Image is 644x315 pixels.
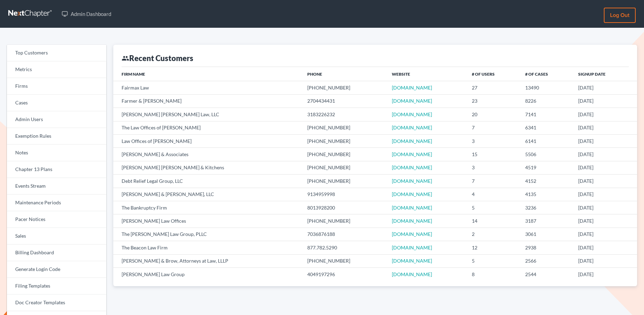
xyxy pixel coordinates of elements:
td: 4152 [520,174,573,188]
td: 4519 [520,161,573,174]
a: [DOMAIN_NAME] [392,151,432,157]
th: Phone [302,67,386,81]
td: [DATE] [573,148,637,161]
td: Fairmax Law [113,81,302,94]
td: 7 [466,121,519,134]
td: 2938 [520,241,573,254]
td: [PERSON_NAME] Law Group [113,268,302,281]
a: Maintenance Periods [7,195,106,211]
th: Firm Name [113,67,302,81]
td: [DATE] [573,228,637,241]
td: 6341 [520,121,573,134]
td: 3 [466,161,519,174]
a: [DOMAIN_NAME] [392,138,432,144]
td: 2704434431 [302,94,386,108]
td: [DATE] [573,134,637,147]
i: group [122,54,129,62]
a: Generate Login Code [7,261,106,278]
td: [DATE] [573,214,637,228]
td: 3183226232 [302,108,386,121]
a: [DOMAIN_NAME] [392,125,432,130]
td: 13490 [520,81,573,94]
td: [PHONE_NUMBER] [302,254,386,267]
td: 4049197296 [302,268,386,281]
td: 14 [466,214,519,228]
td: 15 [466,148,519,161]
th: Signup Date [573,67,637,81]
a: Firms [7,78,106,95]
td: Farmer & [PERSON_NAME] [113,94,302,108]
a: [DOMAIN_NAME] [392,191,432,197]
td: 5 [466,201,519,214]
td: [DATE] [573,94,637,108]
td: 8 [466,268,519,281]
td: [PHONE_NUMBER] [302,161,386,174]
td: Debt Relief Legal Group, LLC [113,174,302,188]
a: Filing Templates [7,278,106,295]
td: The [PERSON_NAME] Law Group, PLLC [113,228,302,241]
td: [DATE] [573,121,637,134]
a: Log out [604,8,636,23]
td: [PERSON_NAME] & Brow, Attorneys at Law, LLLP [113,254,302,267]
td: [PHONE_NUMBER] [302,214,386,228]
td: [DATE] [573,108,637,121]
a: Admin Users [7,111,106,128]
td: [PERSON_NAME] [PERSON_NAME] & Kitchens [113,161,302,174]
a: [DOMAIN_NAME] [392,245,432,250]
td: 7036876188 [302,228,386,241]
th: Website [386,67,466,81]
td: [PHONE_NUMBER] [302,121,386,134]
a: [DOMAIN_NAME] [392,111,432,117]
td: 7 [466,174,519,188]
a: [DOMAIN_NAME] [392,271,432,277]
a: Billing Dashboard [7,245,106,261]
td: [PHONE_NUMBER] [302,81,386,94]
td: [PHONE_NUMBER] [302,148,386,161]
a: [DOMAIN_NAME] [392,231,432,237]
td: 27 [466,81,519,94]
td: Law Offices of [PERSON_NAME] [113,134,302,147]
td: 2 [466,228,519,241]
td: [DATE] [573,254,637,267]
td: 3 [466,134,519,147]
a: [DOMAIN_NAME] [392,164,432,170]
td: [DATE] [573,188,637,201]
td: [PERSON_NAME] & Associates [113,148,302,161]
a: [DOMAIN_NAME] [392,218,432,224]
a: Admin Dashboard [58,8,115,20]
td: The Bankruptcy Firm [113,201,302,214]
td: 3187 [520,214,573,228]
td: 3236 [520,201,573,214]
td: [PERSON_NAME] [PERSON_NAME] Law, LLC [113,108,302,121]
td: 20 [466,108,519,121]
a: Metrics [7,61,106,78]
a: Cases [7,95,106,111]
td: [DATE] [573,174,637,188]
a: Events Stream [7,178,106,195]
a: Chapter 13 Plans [7,161,106,178]
td: [DATE] [573,81,637,94]
td: 9134959998 [302,188,386,201]
th: # of Users [466,67,519,81]
td: [PERSON_NAME] & [PERSON_NAME], LLC [113,188,302,201]
td: 7141 [520,108,573,121]
td: 4 [466,188,519,201]
td: 877.782.5290 [302,241,386,254]
td: 23 [466,94,519,108]
a: [DOMAIN_NAME] [392,205,432,211]
td: 5506 [520,148,573,161]
a: Pacer Notices [7,211,106,228]
a: Notes [7,145,106,161]
td: 4135 [520,188,573,201]
div: Recent Customers [122,53,193,63]
a: [DOMAIN_NAME] [392,85,432,91]
td: 8226 [520,94,573,108]
a: [DOMAIN_NAME] [392,258,432,264]
td: The Beacon Law Firm [113,241,302,254]
td: [DATE] [573,161,637,174]
td: 2566 [520,254,573,267]
td: 6141 [520,134,573,147]
td: [PHONE_NUMBER] [302,174,386,188]
td: [PERSON_NAME] Law Offices [113,214,302,228]
a: Doc Creator Templates [7,295,106,311]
